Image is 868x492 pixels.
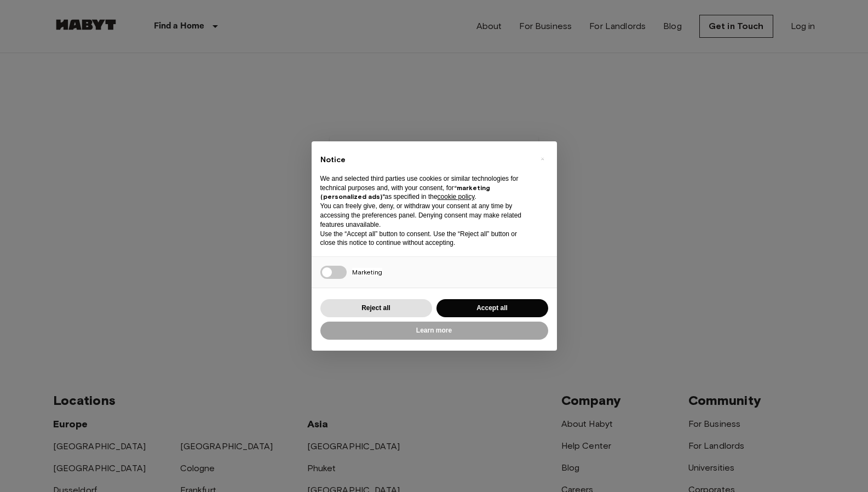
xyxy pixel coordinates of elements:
[320,322,548,340] button: Learn more
[436,299,548,317] button: Accept all
[320,202,531,229] p: You can freely give, deny, or withdraw your consent at any time by accessing the preferences pane...
[320,174,531,202] p: We and selected third parties use cookies or similar technologies for technical purposes and, wit...
[534,150,551,168] button: Close this notice
[320,184,490,201] strong: “marketing (personalized ads)”
[320,155,531,165] h2: Notice
[320,299,432,317] button: Reject all
[320,230,531,248] p: Use the “Accept all” button to consent. Use the “Reject all” button or close this notice to conti...
[438,193,475,201] a: cookie policy
[541,152,544,165] span: ×
[352,268,382,276] span: Marketing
